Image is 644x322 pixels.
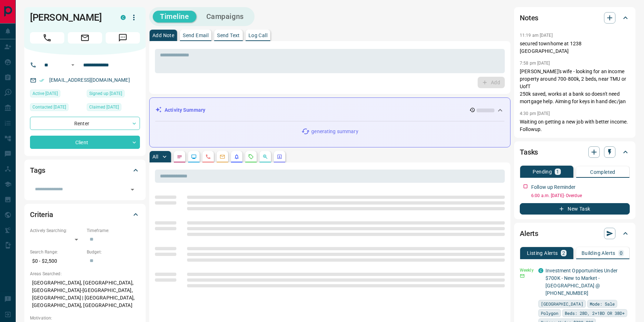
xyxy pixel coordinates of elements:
[32,90,58,97] span: Active [DATE]
[538,268,543,273] div: condos.ca
[121,15,126,20] div: condos.ca
[541,310,558,317] span: Polygon
[153,11,196,22] button: Timeline
[30,209,53,220] h2: Criteria
[32,104,66,111] span: Contacted [DATE]
[87,227,140,234] p: Timeframe:
[582,251,615,256] p: Building Alerts
[234,154,240,160] svg: Listing Alerts
[520,146,538,158] h2: Tasks
[220,154,225,160] svg: Emails
[531,183,575,191] p: Follow up Reminder
[30,227,83,234] p: Actively Searching:
[30,136,140,149] div: Client
[89,104,119,111] span: Claimed [DATE]
[87,90,140,100] div: Sun Apr 30 2023
[68,32,102,44] span: Email
[30,32,64,44] span: Call
[183,33,208,38] p: Send Email
[541,300,583,307] span: [GEOGRAPHIC_DATA]
[520,40,630,55] p: secured townhome at 1238 [GEOGRAPHIC_DATA]
[620,251,623,256] p: 0
[87,249,140,255] p: Budget:
[262,154,268,160] svg: Opportunities
[39,78,44,83] svg: Email Verified
[30,117,140,130] div: Renter
[30,165,45,176] h2: Tags
[562,251,565,256] p: 2
[545,268,618,296] a: Investment Opportunities Under $700K - New to Market - [GEOGRAPHIC_DATA] @ [PHONE_NUMBER]
[205,154,211,160] svg: Calls
[520,68,630,105] p: [PERSON_NAME]'s wife - looking for an income property around 700-800k, 2 beds, near TMU or UofT 2...
[30,103,83,113] div: Mon Jul 10 2023
[520,111,550,116] p: 4:30 pm [DATE]
[520,61,550,66] p: 7:58 pm [DATE]
[30,90,83,100] div: Mon Aug 11 2025
[49,77,130,83] a: [EMAIL_ADDRESS][DOMAIN_NAME]
[520,267,534,273] p: Weekly
[520,33,553,38] p: 11:19 am [DATE]
[531,192,630,199] p: 6:00 a.m. [DATE] - Overdue
[520,228,538,239] h2: Alerts
[165,106,205,114] p: Activity Summary
[527,251,558,256] p: Listing Alerts
[152,33,174,38] p: Add Note
[533,169,552,174] p: Pending
[87,103,140,113] div: Sun Jul 06 2025
[520,118,630,133] p: Waiting on getting a new job with better income. Followup.
[520,12,538,24] h2: Notes
[89,90,122,97] span: Signed up [DATE]
[520,273,525,278] svg: Email
[30,277,140,311] p: [GEOGRAPHIC_DATA], [GEOGRAPHIC_DATA], [GEOGRAPHIC_DATA]-[GEOGRAPHIC_DATA], [GEOGRAPHIC_DATA] | [G...
[217,33,240,38] p: Send Text
[127,185,137,195] button: Open
[30,271,140,277] p: Areas Searched:
[520,225,630,242] div: Alerts
[520,9,630,26] div: Notes
[199,11,251,22] button: Campaigns
[69,61,77,69] button: Open
[30,206,140,223] div: Criteria
[191,154,197,160] svg: Lead Browsing Activity
[30,12,110,23] h1: [PERSON_NAME]
[155,104,504,117] div: Activity Summary
[311,128,358,135] p: generating summary
[565,310,625,317] span: Beds: 2BD, 2+1BD OR 3BD+
[152,154,158,159] p: All
[590,300,615,307] span: Mode: Sale
[277,154,282,160] svg: Agent Actions
[520,144,630,161] div: Tasks
[30,255,83,267] p: $0 - $2,500
[248,154,254,160] svg: Requests
[556,169,559,174] p: 1
[248,33,267,38] p: Log Call
[177,154,182,160] svg: Notes
[106,32,140,44] span: Message
[30,162,140,179] div: Tags
[520,203,630,215] button: New Task
[30,249,83,255] p: Search Range:
[30,315,140,321] p: Motivation:
[590,170,615,175] p: Completed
